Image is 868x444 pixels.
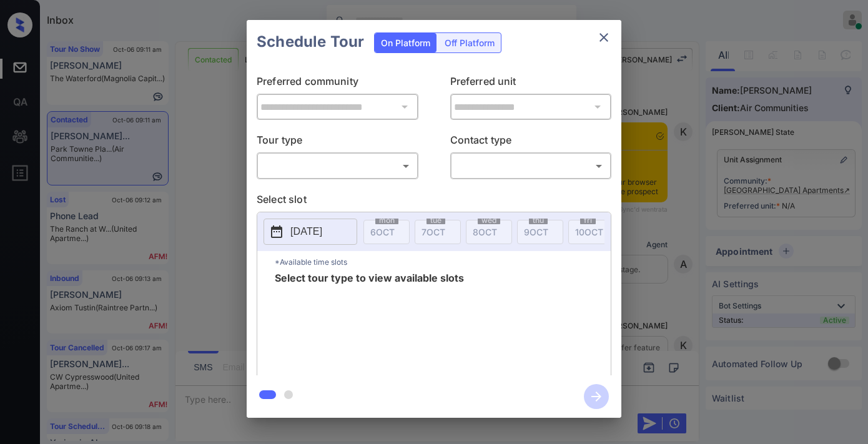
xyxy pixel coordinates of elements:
[290,224,322,239] p: [DATE]
[247,20,374,64] h2: Schedule Tour
[591,25,616,50] button: close
[264,219,357,245] button: [DATE]
[438,33,501,52] div: Off Platform
[450,74,612,94] p: Preferred unit
[275,251,611,273] p: *Available time slots
[257,74,418,94] p: Preferred community
[375,33,436,52] div: On Platform
[257,192,611,212] p: Select slot
[275,273,464,373] span: Select tour type to view available slots
[257,132,418,152] p: Tour type
[450,132,612,152] p: Contact type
